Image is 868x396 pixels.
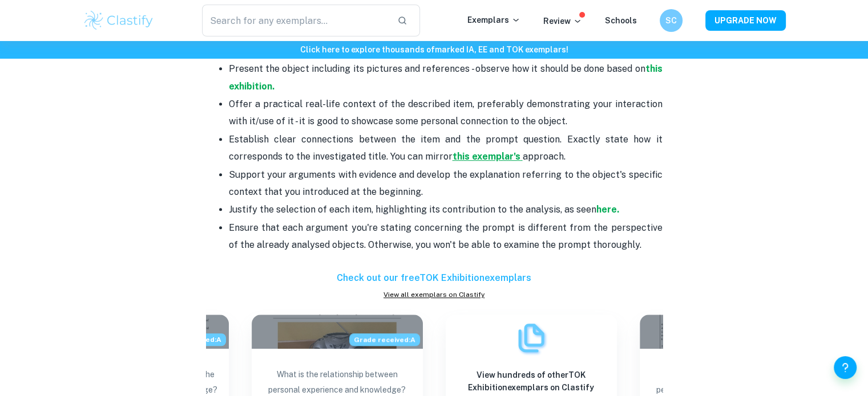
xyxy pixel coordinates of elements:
[229,60,663,95] p: Present the object including its pictures and references - observe how it should be done based on
[229,166,663,201] p: Support your arguments with evidence and develop the explanation referring to the object's specif...
[467,14,520,26] p: Exemplars
[605,16,637,25] a: Schools
[596,204,619,215] a: here.
[453,151,523,162] a: this exemplar's
[229,96,663,130] p: Offer a practical real-life context of the described item, preferably demonstrating your interact...
[455,369,608,394] h6: View hundreds of other TOK Exhibition exemplars on Clastify
[349,333,420,346] span: Grade received: A
[229,219,663,254] p: Ensure that each argument you're stating concerning the prompt is different from the perspective ...
[229,63,663,91] a: this exhibition.
[664,14,677,27] h6: SC
[202,5,389,36] input: Search for any exemplars...
[705,10,786,31] button: UPGRADE NOW
[543,15,582,27] p: Review
[514,321,548,355] img: Exemplars
[229,131,663,166] p: Establish clear connections between the item and the prompt question. Exactly state how it corres...
[2,43,866,56] h6: Click here to explore thousands of marked IA, EE and TOK exemplars !
[453,151,520,162] strong: this exemplar's
[229,201,663,218] p: Justify the selection of each item, highlighting its contribution to the analysis, as seen
[83,9,155,32] img: Clastify logo
[206,271,663,285] h6: Check out our free TOK Exhibition exemplars
[660,9,683,32] button: SC
[206,289,663,300] a: View all exemplars on Clastify
[834,356,857,379] button: Help and Feedback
